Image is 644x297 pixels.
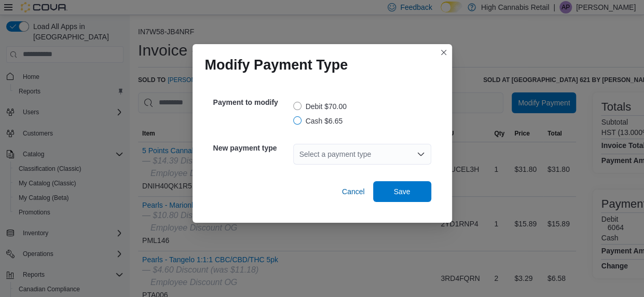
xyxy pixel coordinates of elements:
span: Cancel [342,186,365,197]
button: Save [373,181,431,202]
button: Closes this modal window [437,46,450,59]
h5: Payment to modify [213,92,291,113]
button: Cancel [338,181,369,202]
label: Debit $70.00 [293,100,347,113]
h5: New payment type [213,138,291,158]
span: Save [394,186,410,197]
label: Cash $6.65 [293,115,343,127]
input: Accessible screen reader label [299,148,300,160]
h1: Modify Payment Type [205,57,348,73]
button: Open list of options [417,150,425,158]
